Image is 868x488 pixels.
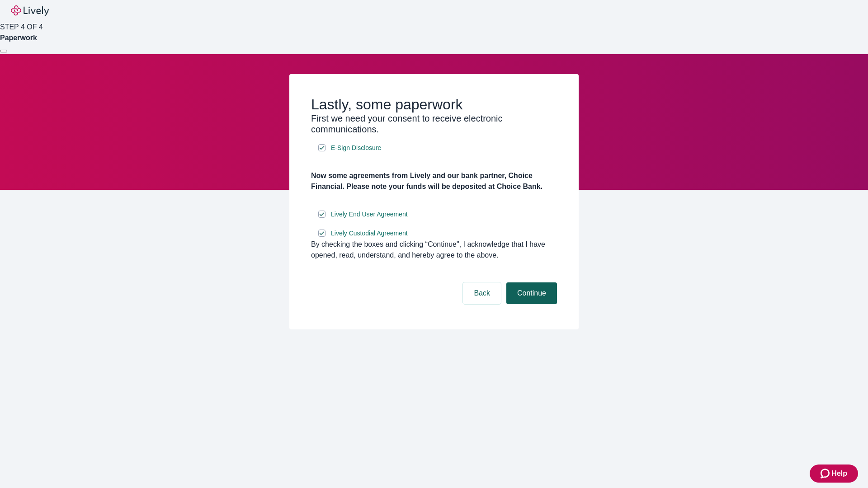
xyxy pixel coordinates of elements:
a: e-sign disclosure document [329,142,383,154]
h3: First we need your consent to receive electronic communications. [311,113,557,135]
button: Back [463,282,501,304]
div: By checking the boxes and clicking “Continue", I acknowledge that I have opened, read, understand... [311,239,557,261]
h2: Lastly, some paperwork [311,96,557,113]
span: Lively Custodial Agreement [331,229,408,238]
h4: Now some agreements from Lively and our bank partner, Choice Financial. Please note your funds wi... [311,170,557,192]
svg: Zendesk support icon [821,468,831,479]
img: Lively [11,5,49,16]
span: E-Sign Disclosure [331,143,381,153]
button: Zendesk support iconHelp [810,465,858,483]
span: Lively End User Agreement [331,210,408,219]
a: e-sign disclosure document [329,228,410,239]
span: Help [831,468,847,479]
button: Continue [506,282,557,304]
a: e-sign disclosure document [329,209,410,220]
